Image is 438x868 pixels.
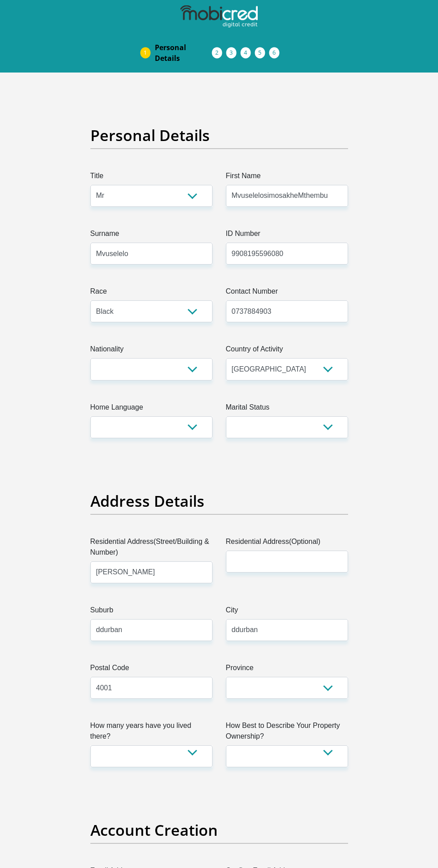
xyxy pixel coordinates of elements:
label: Postal Code [90,663,213,677]
input: Valid residential address [90,561,213,583]
label: Country of Activity [226,344,348,358]
input: Address line 2 (Optional) [226,551,348,573]
label: City [226,605,348,619]
label: ID Number [226,228,348,243]
label: How many years have you lived there? [90,720,213,745]
select: Please select a value [226,745,348,767]
input: ID Number [226,243,348,265]
input: First Name [226,185,348,207]
img: mobicred logo [180,5,257,28]
label: Residential Address(Optional) [226,536,348,551]
input: Postal Code [90,677,213,699]
label: Suburb [90,605,213,619]
label: Residential Address(Street/Building & Number) [90,536,213,561]
h2: Personal Details [90,126,348,145]
select: Please select a value [90,745,213,767]
label: Title [90,171,213,185]
h2: Address Details [90,492,348,510]
label: Race [90,286,213,300]
a: PersonalDetails [148,38,219,67]
label: Marital Status [226,402,348,416]
label: Surname [90,228,213,243]
label: Home Language [90,402,213,416]
input: Surname [90,243,213,265]
label: First Name [226,171,348,185]
label: Province [226,663,348,677]
label: How Best to Describe Your Property Ownership? [226,720,348,745]
h2: Account Creation [90,821,348,839]
input: Suburb [90,619,213,641]
label: Contact Number [226,286,348,300]
input: City [226,619,348,641]
label: Nationality [90,344,213,358]
input: Contact Number [226,300,348,322]
select: Please Select a Province [226,677,348,699]
span: Personal Details [155,42,212,64]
